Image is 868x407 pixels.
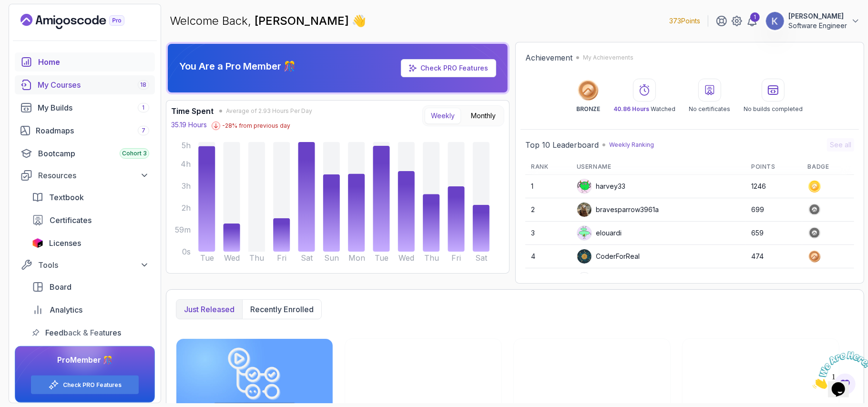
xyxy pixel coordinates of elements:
span: 7 [142,127,145,134]
tspan: 2h [182,203,191,213]
div: elouardi [577,225,622,241]
span: 1 [143,104,145,112]
p: [PERSON_NAME] [788,11,847,21]
iframe: chat widget [809,347,868,393]
div: Tools [38,259,149,271]
a: Check PRO Features [63,381,122,389]
tspan: Mon [348,253,365,263]
td: 2 [525,198,571,222]
h2: Top 10 Leaderboard [525,139,599,151]
span: Analytics [50,304,82,315]
p: 373 Points [669,16,700,26]
button: Check PRO Features [31,375,139,395]
div: My Builds [38,102,149,113]
span: Feedback & Features [45,327,121,338]
a: analytics [26,300,155,319]
button: See all [827,138,854,152]
tspan: 3h [182,181,191,191]
span: 1 [4,4,8,12]
p: 35.19 Hours [171,120,207,130]
div: harvey33 [577,179,625,194]
p: -28 % from previous day [222,122,290,130]
a: textbook [26,188,155,207]
button: Weekly [425,108,461,124]
tspan: Wed [398,253,414,263]
tspan: Sun [324,253,339,263]
img: user profile image [766,12,784,30]
img: user profile image [577,203,592,217]
div: IssaKass [577,272,623,287]
div: CoderForReal [577,249,640,264]
span: Certificates [50,214,92,226]
th: Username [571,159,745,175]
img: jetbrains icon [32,238,43,248]
p: Recently enrolled [250,304,314,315]
tspan: Thu [249,253,264,263]
p: My Achievements [583,54,633,61]
div: My Courses [38,79,149,91]
img: default monster avatar [577,226,592,240]
button: Just released [176,300,242,319]
div: Roadmaps [36,125,149,136]
td: 1246 [745,175,802,198]
a: builds [15,98,155,117]
tspan: 5h [182,141,191,150]
tspan: Fri [277,253,286,263]
p: Weekly Ranking [609,141,654,149]
tspan: Tue [200,253,214,263]
p: BRONZE [576,105,600,113]
span: 18 [141,81,147,89]
tspan: 59m [175,225,191,234]
tspan: Sat [301,253,313,263]
a: 1 [746,15,758,27]
a: Landing page [20,14,146,29]
div: bravesparrow3961a [577,202,659,217]
button: Resources [15,167,155,184]
h2: Achievement [525,52,572,63]
div: Home [38,56,149,68]
a: courses [15,75,155,94]
span: 👋 [352,13,366,29]
span: Average of 2.93 Hours Per Day [226,107,312,115]
a: feedback [26,323,155,342]
div: Bootcamp [38,148,149,159]
img: default monster avatar [577,179,592,193]
a: roadmaps [15,121,155,140]
span: [PERSON_NAME] [255,14,352,28]
td: 4 [525,245,571,268]
p: Watched [613,105,675,113]
td: 5 [525,268,571,292]
p: No certificates [689,105,730,113]
a: board [26,277,155,296]
img: Chat attention grabber [4,4,63,41]
td: 1 [525,175,571,198]
tspan: Thu [424,253,439,263]
span: Board [50,281,71,293]
p: Just released [184,304,235,315]
td: 327 [745,268,802,292]
button: Monthly [465,108,502,124]
th: Points [745,159,802,175]
button: Recently enrolled [242,300,321,319]
img: user profile image [577,249,592,264]
p: Welcome Back, [170,13,366,29]
tspan: 4h [181,159,191,169]
tspan: Wed [224,253,240,263]
a: bootcamp [15,144,155,163]
th: Badge [802,159,855,175]
td: 659 [745,222,802,245]
div: 1 [750,12,760,22]
tspan: Sat [475,253,488,263]
a: Check PRO Features [420,64,488,72]
span: 40.86 Hours [613,105,649,112]
button: user profile image[PERSON_NAME]Software Engineer [766,11,860,31]
a: licenses [26,234,155,253]
a: home [15,52,155,71]
a: certificates [26,211,155,230]
h3: Time Spent [171,105,214,117]
img: user profile image [577,273,592,287]
tspan: Tue [375,253,388,263]
p: You Are a Pro Member 🎊 [179,60,296,73]
th: Rank [525,159,571,175]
